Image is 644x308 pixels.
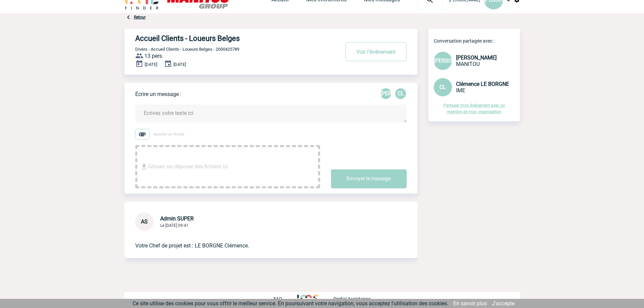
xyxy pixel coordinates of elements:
[135,91,182,97] p: Écrire un message :
[141,218,148,225] span: AS
[133,300,448,307] span: Ce site utilise des cookies pour vous offrir le meilleur service. En poursuivant votre navigation...
[456,61,480,67] span: MANITOU
[134,15,146,20] a: Retour
[453,300,487,307] a: En savoir plus
[434,57,474,64] span: [PERSON_NAME]
[395,88,406,99] div: Clémence LE BORGNE
[135,34,319,43] h4: Accueil Clients - Loueurs Belges
[273,295,297,302] a: FAQ
[456,81,509,87] span: Clémence LE BORGNE
[333,296,371,302] p: Digital Assistance
[444,103,505,114] a: Partager mon événement avec un membre de mon organisation
[173,62,186,67] span: [DATE]
[434,38,520,44] p: Conversation partagée avec :
[135,47,239,52] span: Divers - Accueil Clients - Loueurs Belges - 2000425789
[380,88,391,99] p: [PERSON_NAME]
[331,169,407,188] button: Envoyer le message
[456,87,465,94] span: IME
[439,84,446,90] span: CL
[140,163,148,171] img: file_download.svg
[153,132,185,137] span: Ajouter un fichier
[380,88,391,99] div: Julie OUVRARD
[492,300,515,307] a: J'accepte
[273,296,282,302] p: FAQ
[148,150,228,184] span: Glissez ou déposer des fichiers ici
[297,295,318,303] img: http://www.idealmeetingsevents.fr/
[395,88,406,99] p: CL
[144,53,163,59] span: 13 pers.
[135,231,388,250] p: Votre Chef de projet est : LE BORGNE Clémence.
[345,42,407,61] button: Voir l'événement
[160,223,189,228] span: Le [DATE] 09:41
[456,54,497,61] span: [PERSON_NAME]
[145,62,157,67] span: [DATE]
[160,215,194,222] span: Admin SUPER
